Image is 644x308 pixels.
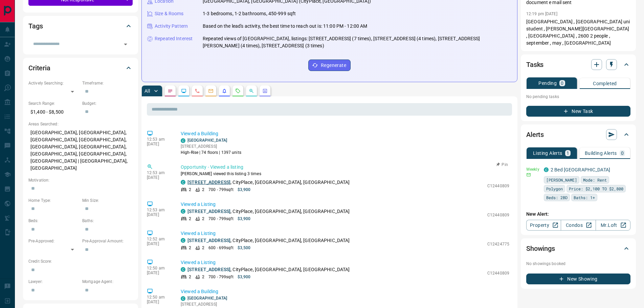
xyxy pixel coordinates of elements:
p: [DATE] [147,175,171,180]
p: Size & Rooms [155,10,184,17]
p: Credit Score: [28,258,133,264]
span: Beds: 2BD [546,194,568,201]
span: Price: $2,100 TO $2,800 [569,185,623,192]
p: Mortgage Agent: [82,279,133,285]
div: condos.ca [181,209,185,214]
h2: Tags [28,21,43,31]
p: [DATE] [147,212,171,217]
p: 12:19 pm [DATE] [526,11,557,16]
p: High-Rise | 74 floors | 1397 units [181,149,241,156]
div: Criteria [28,60,133,76]
div: condos.ca [181,238,185,243]
p: All [145,89,150,93]
p: Viewed a Listing [181,201,509,208]
span: Mode: Rent [583,176,607,183]
p: Min Size: [82,197,133,204]
p: 2 [189,274,191,280]
p: 12:53 am [147,170,171,175]
p: [GEOGRAPHIC_DATA], [GEOGRAPHIC_DATA], [GEOGRAPHIC_DATA], [GEOGRAPHIC_DATA], [GEOGRAPHIC_DATA], [G... [28,127,133,174]
p: C12440809 [487,212,509,218]
p: Home Type: [28,197,79,204]
a: 2 Bed [GEOGRAPHIC_DATA] [551,167,610,172]
button: Regenerate [308,60,351,71]
p: $1,400 - $8,500 [28,106,79,118]
p: Viewed a Listing [181,259,509,266]
p: $3,500 [238,245,251,251]
p: $3,900 [238,216,251,222]
p: $3,900 [238,274,251,280]
p: , CityPlace, [GEOGRAPHIC_DATA], [GEOGRAPHIC_DATA] [187,266,350,273]
p: 12:53 am [147,137,171,142]
p: 2 [202,274,204,280]
div: Alerts [526,126,630,143]
p: Viewed a Building [181,130,509,137]
svg: Agent Actions [262,88,268,94]
span: [PERSON_NAME] [546,176,577,183]
p: Viewed a Listing [181,230,509,237]
p: Based on the lead's activity, the best time to reach out is: 11:00 PM - 12:00 AM [203,23,368,30]
p: Search Range: [28,100,79,106]
div: condos.ca [181,138,185,143]
p: 12:50 am [147,266,171,270]
h2: Tasks [526,59,543,70]
a: Mr.Loft [596,220,630,231]
p: No showings booked [526,261,630,267]
a: Condos [561,220,596,231]
button: Open [121,40,130,49]
div: condos.ca [181,296,185,301]
svg: Listing Alerts [222,88,227,94]
a: [STREET_ADDRESS] [187,238,230,243]
p: [DATE] [147,241,171,246]
p: Budget: [82,100,133,106]
p: , CityPlace, [GEOGRAPHIC_DATA], [GEOGRAPHIC_DATA] [187,237,350,244]
a: [STREET_ADDRESS] [187,267,230,272]
p: 2 [189,187,191,193]
p: 2 [189,245,191,251]
svg: Requests [235,88,241,94]
div: condos.ca [181,267,185,272]
p: Weekly [526,166,540,172]
p: Building Alerts [585,151,617,156]
p: Actively Searching: [28,80,79,86]
p: 0 [621,151,624,156]
svg: Opportunities [249,88,254,94]
p: 2 [202,216,204,222]
p: Activity Pattern [155,23,188,30]
p: 1 [567,151,569,156]
p: 600 - 699 sqft [208,245,233,251]
p: C12440809 [487,183,509,189]
p: $3,900 [238,187,251,193]
button: Pin [492,162,512,168]
p: Areas Searched: [28,121,133,127]
p: 0 [561,81,563,86]
a: [STREET_ADDRESS] [187,180,230,185]
p: Pending [538,81,557,86]
div: condos.ca [544,167,549,172]
p: 12:52 am [147,237,171,241]
p: Pre-Approved: [28,238,79,244]
p: Beds: [28,218,79,224]
p: 12:53 am [147,208,171,212]
a: Property [526,220,561,231]
p: 700 - 799 sqft [208,187,233,193]
div: Tasks [526,56,630,73]
p: 12:50 am [147,295,171,300]
p: C12424775 [487,241,509,247]
p: 2 [189,216,191,222]
p: Baths: [82,218,133,224]
p: 2 [202,245,204,251]
p: [DATE] [147,142,171,146]
p: Repeated views of [GEOGRAPHIC_DATA], listings: [STREET_ADDRESS] (7 times), [STREET_ADDRESS] (4 ti... [203,35,512,49]
p: Viewed a Building [181,288,509,295]
p: [PERSON_NAME] viewed this listing 3 times [181,171,509,177]
p: , CityPlace, [GEOGRAPHIC_DATA], [GEOGRAPHIC_DATA] [187,208,350,215]
p: 2 [202,187,204,193]
p: 1-3 bedrooms, 1-2 bathrooms, 450-999 sqft [203,10,296,17]
a: [STREET_ADDRESS] [187,209,230,214]
div: Tags [28,18,133,34]
p: No pending tasks [526,92,630,102]
p: Listing Alerts [533,151,562,156]
div: Showings [526,240,630,257]
p: [STREET_ADDRESS] [181,143,241,149]
p: Lawyer: [28,279,79,285]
